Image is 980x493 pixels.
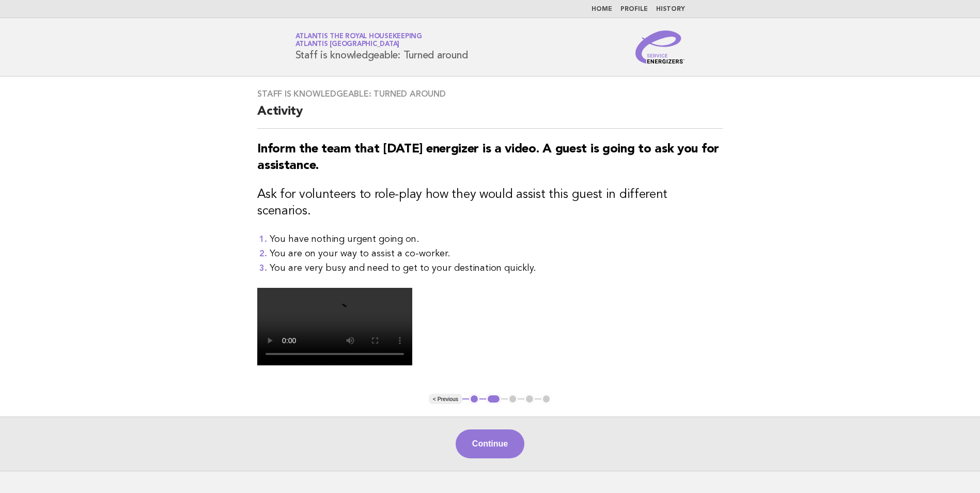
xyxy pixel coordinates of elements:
a: Profile [620,6,648,12]
h1: Staff is knowledgeable: Turned around [295,34,468,60]
li: You are on your way to assist a co-worker. [270,246,723,261]
strong: Inform the team that [DATE] energizer is a video. A guest is going to ask you for assistance. [257,143,719,172]
img: Service Energizers [635,30,685,64]
li: You are very busy and need to get to your destination quickly. [270,261,723,275]
li: You have nothing urgent going on. [270,232,723,246]
span: Atlantis [GEOGRAPHIC_DATA] [295,41,400,48]
button: 1 [469,394,479,404]
button: Continue [456,429,524,458]
h3: Ask for volunteers to role-play how they would assist this guest in different scenarios. [257,187,723,220]
button: < Previous [429,394,462,404]
button: 2 [486,394,501,404]
h3: Staff is knowledgeable: Turned around [257,89,723,99]
a: Atlantis the Royal HousekeepingAtlantis [GEOGRAPHIC_DATA] [295,33,422,48]
a: Home [592,6,612,12]
h2: Activity [257,103,723,129]
a: History [656,6,685,12]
